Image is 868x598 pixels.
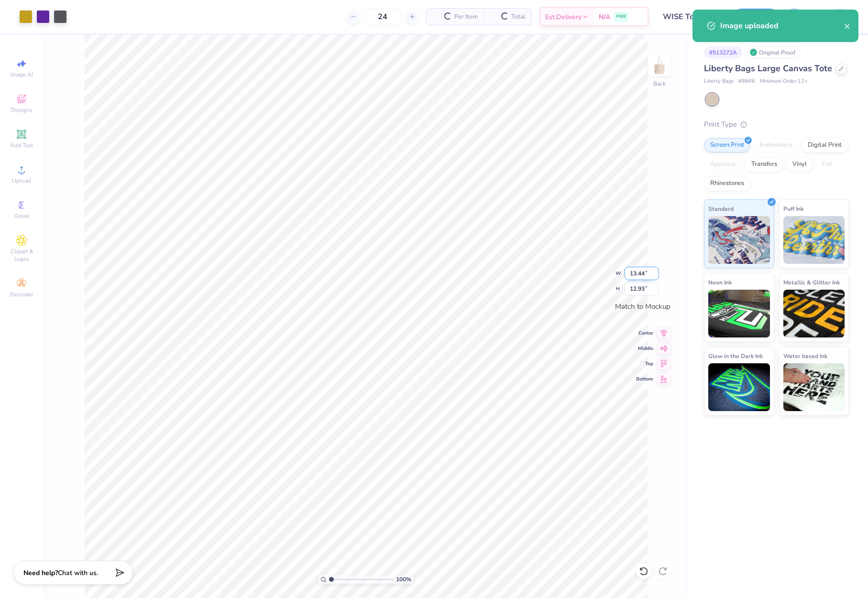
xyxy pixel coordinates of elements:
[708,351,763,361] span: Glow in the Dark Ink
[786,157,813,172] div: Vinyl
[783,277,840,287] span: Metallic & Glitter Ink
[23,568,58,577] strong: Need help?
[704,46,742,58] div: # 513272A
[636,345,653,352] span: Middle
[753,138,799,152] div: Embroidery
[650,55,669,75] img: Back
[364,8,401,25] input: – –
[704,176,750,191] div: Rhinestones
[783,351,827,361] span: Water based Ink
[783,363,845,411] img: Water based Ink
[636,376,653,382] span: Bottom
[704,119,849,130] div: Print Type
[708,290,770,337] img: Neon Ink
[11,71,33,78] span: Image AI
[816,157,838,172] div: Foil
[760,77,808,86] span: Minimum Order: 12 +
[636,330,653,337] span: Center
[11,106,32,114] span: Designs
[454,12,478,22] span: Per Item
[708,363,770,411] img: Glow in the Dark Ink
[616,13,626,20] span: FREE
[708,204,734,214] span: Standard
[599,12,610,22] span: N/A
[708,216,770,264] img: Standard
[704,77,734,86] span: Liberty Bags
[545,12,582,22] span: Est. Delivery
[656,7,726,26] input: Untitled Design
[653,79,666,88] div: Back
[704,63,832,74] span: Liberty Bags Large Canvas Tote
[747,46,801,58] div: Original Proof
[10,141,33,149] span: Add Text
[10,291,33,298] span: Decorate
[704,157,742,172] div: Applique
[783,204,803,214] span: Puff Ink
[745,157,783,172] div: Transfers
[396,575,411,584] span: 100 %
[783,290,845,337] img: Metallic & Glitter Ink
[844,20,851,32] button: close
[5,248,38,263] span: Clipart & logos
[511,12,526,22] span: Total
[12,177,31,185] span: Upload
[704,138,750,152] div: Screen Print
[720,20,844,32] div: Image uploaded
[636,360,653,367] span: Top
[802,138,848,152] div: Digital Print
[783,216,845,264] img: Puff Ink
[708,277,732,287] span: Neon Ink
[14,212,29,220] span: Greek
[58,568,98,577] span: Chat with us.
[738,77,755,86] span: # 8866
